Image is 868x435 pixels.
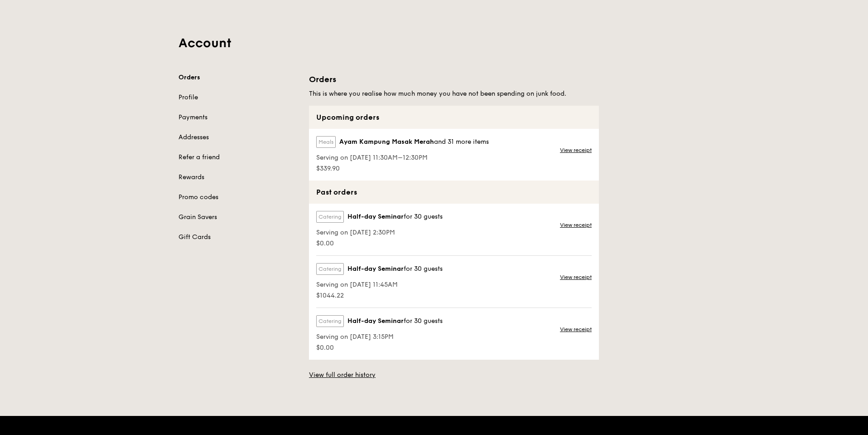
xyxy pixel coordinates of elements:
[339,137,434,147] span: Ayam Kampung Masak Merah
[316,343,443,352] span: $0.00
[560,326,592,333] a: View receipt
[309,89,599,98] h5: This is where you realise how much money you have not been spending on junk food.
[178,193,298,202] a: Promo codes
[178,113,298,122] a: Payments
[178,213,298,222] a: Grain Savers
[316,153,489,162] span: Serving on [DATE] 11:30AM–12:30PM
[560,221,592,229] a: View receipt
[316,228,443,237] span: Serving on [DATE] 2:30PM
[316,332,443,342] span: Serving on [DATE] 3:15PM
[560,147,592,154] a: View receipt
[178,173,298,182] a: Rewards
[178,133,298,142] a: Addresses
[309,73,599,86] h1: Orders
[316,291,443,300] span: $1044.22
[178,153,298,162] a: Refer a friend
[434,138,489,146] span: and 31 more items
[316,280,443,289] span: Serving on [DATE] 11:45AM
[560,274,592,281] a: View receipt
[316,164,489,173] span: $339.90
[404,265,443,273] span: for 30 guests
[309,371,376,380] a: View full order history
[347,264,404,274] span: Half-day Seminar
[347,212,404,221] span: Half-day Seminar
[178,233,298,242] a: Gift Cards
[178,93,298,102] a: Profile
[316,263,344,275] label: Catering
[347,317,404,326] span: Half-day Seminar
[178,73,298,82] a: Orders
[178,35,690,51] h1: Account
[309,106,599,129] div: Upcoming orders
[316,239,443,248] span: $0.00
[404,213,443,220] span: for 30 guests
[316,211,344,223] label: Catering
[316,315,344,327] label: Catering
[404,317,443,325] span: for 30 guests
[309,181,599,204] div: Past orders
[316,136,336,148] label: Meals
